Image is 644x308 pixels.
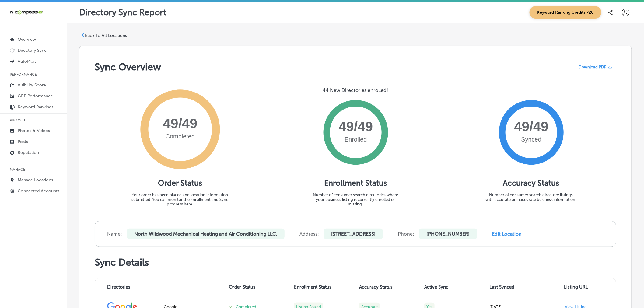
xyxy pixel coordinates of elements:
[324,229,383,239] p: [STREET_ADDRESS]
[355,278,421,296] th: Accuracy Status
[95,61,161,73] h1: Sync Overview
[503,178,559,188] h1: Accuracy Status
[18,59,36,64] p: AutoPilot
[10,9,43,15] img: 660ab0bf-5cc7-4cb8-ba1c-48b5ae0f18e60NCTV_CLogo_TV_Black_-500x88.png
[323,87,388,93] p: 44 New Directories enrolled!
[310,193,401,206] p: Number of consumer search directories where your business listing is currently enrolled or missing.
[85,33,127,38] p: Back To All Locations
[290,278,355,296] th: Enrollment Status
[18,139,28,144] p: Posts
[158,178,202,188] h1: Order Status
[18,104,53,110] p: Keyword Rankings
[81,33,127,38] a: Back To All Locations
[18,150,39,155] p: Reputation
[18,48,47,53] p: Directory Sync
[485,193,577,202] p: Number of consumer search directory listings with accurate or inaccurate business information.
[107,231,122,237] label: Name:
[18,93,53,99] p: GBP Performance
[324,178,387,188] h1: Enrollment Status
[95,278,160,296] th: Directories
[579,65,607,69] span: Download PDF
[486,278,551,296] th: Last Synced
[421,278,486,296] th: Active Sync
[551,278,616,296] th: Listing URL
[127,229,285,239] p: North Wildwood Mechanical Heating and Air Conditioning LLC.
[18,82,46,88] p: Visibility Score
[127,193,233,206] p: Your order has been placed and location information submitted. You can monitor the Enrollment and...
[18,37,36,42] p: Overview
[419,229,477,239] p: [PHONE_NUMBER]
[530,6,601,19] span: Keyword Ranking Credits: 720
[79,7,166,17] p: Directory Sync Report
[398,231,414,237] label: Phone:
[18,128,50,133] p: Photos & Videos
[225,278,290,296] th: Order Status
[492,231,522,237] a: Edit Location
[18,188,59,194] p: Connected Accounts
[95,257,616,268] h1: Sync Details
[18,177,53,183] p: Manage Locations
[299,231,319,237] label: Address:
